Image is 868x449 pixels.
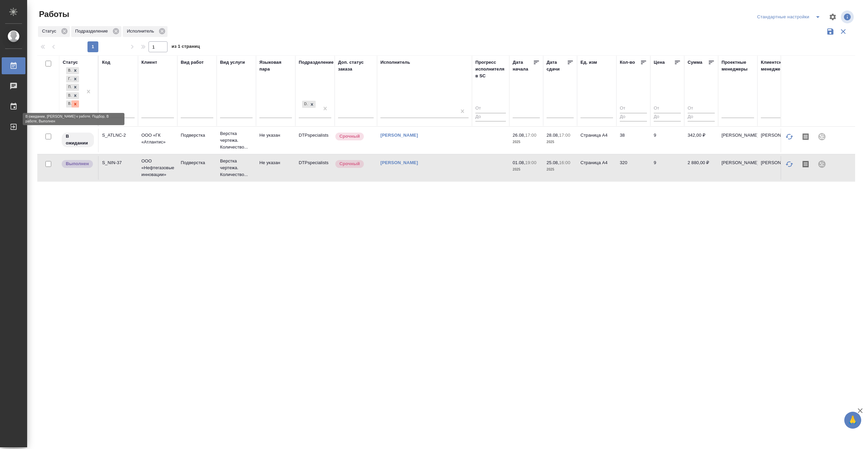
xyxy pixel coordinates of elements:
[66,133,90,147] p: В ожидании
[844,412,861,429] button: 🙏
[824,25,837,38] button: Сохранить фильтры
[141,158,174,178] p: ООО «Нефтегазовые инновации»
[513,139,540,145] p: 2025
[338,59,374,73] div: Доп. статус заказа
[66,160,89,167] p: Выполнен
[559,133,570,138] p: 17:00
[654,59,665,66] div: Цена
[63,59,78,66] div: Статус
[141,132,174,145] p: ООО «ГК «Атлантис»
[547,160,559,165] p: 25.08,
[650,156,684,180] td: 9
[513,160,525,165] p: 01.08,
[718,156,757,180] td: [PERSON_NAME]
[302,101,308,108] div: DTPspecialists
[841,11,855,23] span: Посмотреть информацию
[66,100,72,108] div: Выполнен
[475,59,506,79] div: Прогресс исполнителя в SC
[688,104,715,113] input: От
[380,160,418,165] a: [PERSON_NAME]
[654,104,681,113] input: От
[299,59,334,66] div: Подразделение
[616,129,650,152] td: 38
[123,26,167,37] div: Исполнитель
[513,133,525,138] p: 26.08,
[42,28,59,35] p: Статус
[814,129,830,145] div: Проект не привязан
[757,156,797,180] td: [PERSON_NAME]
[797,129,814,145] button: Скопировать мини-бриф
[220,130,253,151] p: Верстка чертежа. Количество...
[66,84,72,91] div: Подбор
[684,156,718,180] td: 2 880,00 ₽
[127,28,156,35] p: Исполнитель
[616,156,650,180] td: 320
[525,160,536,165] p: 19:00
[66,67,72,74] div: В ожидании
[620,113,647,121] input: До
[547,133,559,138] p: 28.08,
[181,59,204,66] div: Вид работ
[181,132,213,139] p: Подверстка
[650,129,684,152] td: 9
[577,156,616,180] td: Страница А4
[684,129,718,152] td: 342,00 ₽
[65,83,80,92] div: В ожидании, Готов к работе, Подбор, В работе, Выполнен
[37,9,69,20] span: Работы
[75,28,110,35] p: Подразделение
[825,9,841,25] span: Настроить таблицу
[339,160,360,167] p: Срочный
[547,139,574,145] p: 2025
[61,132,95,148] div: Исполнитель назначен, приступать к работе пока рано
[757,129,797,152] td: [PERSON_NAME]
[814,156,830,172] div: Проект не привязан
[65,92,80,100] div: В ожидании, Готов к работе, Подбор, В работе, Выполнен
[380,59,410,66] div: Исполнитель
[525,133,536,138] p: 17:00
[722,59,754,73] div: Проектные менеджеры
[66,92,72,99] div: В работе
[513,166,540,173] p: 2025
[559,160,570,165] p: 16:00
[547,166,574,173] p: 2025
[220,59,245,66] div: Вид услуги
[781,156,797,172] button: Обновить
[688,113,715,121] input: До
[781,129,797,145] button: Обновить
[61,159,95,169] div: Исполнитель завершил работу
[339,133,360,140] p: Срочный
[301,100,316,109] div: DTPspecialists
[513,59,533,73] div: Дата начала
[797,156,814,172] button: Скопировать мини-бриф
[220,158,253,178] p: Верстка чертежа. Количество...
[256,129,295,152] td: Не указан
[259,59,292,73] div: Языковая пара
[475,113,506,121] input: До
[475,104,506,113] input: От
[172,42,200,52] span: из 1 страниц
[688,59,702,66] div: Сумма
[102,132,135,139] div: S_ATLNC-2
[71,26,121,37] div: Подразделение
[295,129,335,152] td: DTPspecialists
[654,113,681,121] input: До
[620,59,635,66] div: Кол-во
[837,25,850,38] button: Сбросить фильтры
[38,26,70,37] div: Статус
[620,104,647,113] input: От
[755,12,825,22] div: split button
[580,59,597,66] div: Ед. изм
[181,159,213,166] p: Подверстка
[847,413,859,427] span: 🙏
[577,129,616,152] td: Страница А4
[66,76,72,83] div: Готов к работе
[547,59,567,73] div: Дата сдачи
[102,159,135,166] div: S_NIN-37
[102,59,110,66] div: Код
[141,59,157,66] div: Клиент
[295,156,335,180] td: DTPspecialists
[256,156,295,180] td: Не указан
[718,129,757,152] td: [PERSON_NAME]
[380,133,418,138] a: [PERSON_NAME]
[761,59,793,73] div: Клиентские менеджеры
